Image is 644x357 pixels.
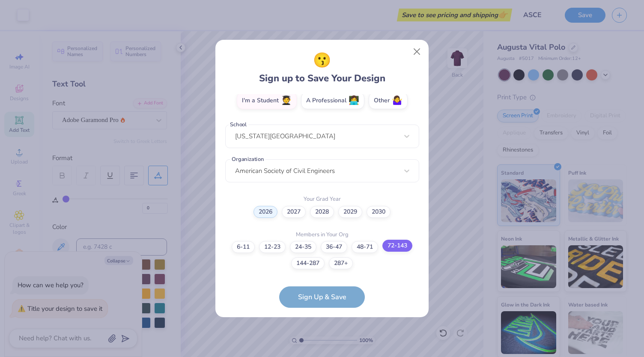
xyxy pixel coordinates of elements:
[253,206,277,218] label: 2026
[382,240,412,252] label: 72-143
[409,44,425,60] button: Close
[232,241,255,253] label: 6-11
[290,241,316,253] label: 24-35
[301,92,364,109] label: A Professional
[259,50,385,86] div: Sign up to Save Your Design
[281,96,292,106] span: 🧑‍🎓
[367,206,391,218] label: 2030
[369,92,408,109] label: Other
[304,195,341,204] label: Your Grad Year
[229,121,248,129] label: School
[321,241,347,253] label: 36-47
[352,241,378,253] label: 48-71
[237,92,297,109] label: I'm a Student
[392,96,402,106] span: 🤷‍♀️
[282,206,306,218] label: 2027
[291,257,325,269] label: 144-287
[313,50,331,71] span: 😗
[329,257,353,269] label: 287+
[259,241,286,253] label: 12-23
[310,206,334,218] label: 2028
[338,206,362,218] label: 2029
[230,155,265,163] label: Organization
[296,231,349,239] label: Members in Your Org
[349,96,359,106] span: 👩‍💻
